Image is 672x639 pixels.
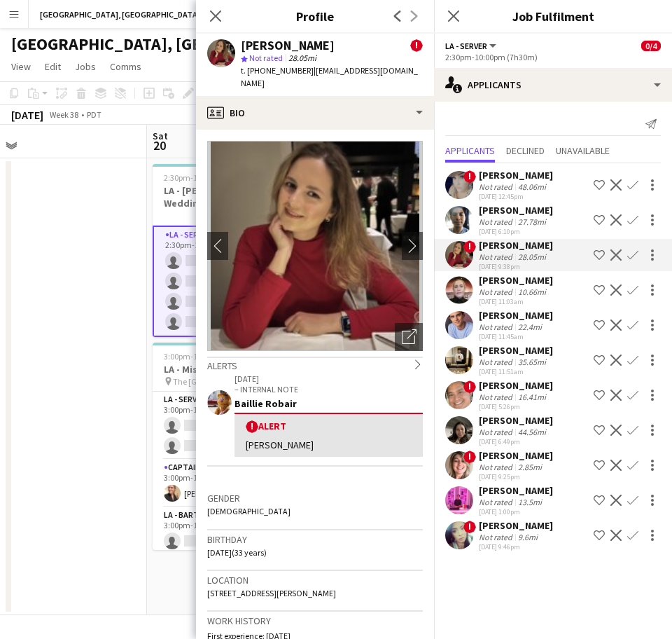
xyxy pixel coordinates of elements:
span: ! [463,451,476,463]
div: [PERSON_NAME] [479,239,553,252]
span: Edit [45,60,61,73]
span: [DEMOGRAPHIC_DATA] [207,506,290,516]
div: [DATE] 11:03am [479,297,553,306]
span: Not rated [249,53,283,63]
div: [PERSON_NAME] [479,519,553,532]
div: Not rated [479,287,515,297]
div: 9.6mi [515,532,540,542]
div: [DATE] [11,108,43,122]
div: 2:30pm-10:00pm (7h30m) [445,52,661,62]
div: [PERSON_NAME] [479,484,553,497]
a: View [6,57,36,76]
app-job-card: 2:30pm-10:00pm (7h30m)0/4LA - [PERSON_NAME] Wedding [DATE]1 RoleLA - Server11A0/42:30pm-10:00pm (... [153,164,309,337]
div: 35.65mi [515,357,549,367]
div: 48.06mi [515,181,549,192]
a: Edit [39,57,66,76]
div: Alert [246,420,412,433]
span: 28.05mi [286,53,319,63]
a: Jobs [69,57,101,76]
div: [PERSON_NAME] [479,344,553,357]
a: Comms [104,57,147,76]
span: [STREET_ADDRESS][PERSON_NAME] [207,588,336,598]
span: ! [246,420,258,433]
div: Not rated [479,322,515,332]
span: The [GEOGRAPHIC_DATA] [173,376,265,387]
span: 20 [150,137,168,153]
app-job-card: 3:00pm-1:00am (10h) (Sun)1/9LA - Missa Wedding [DATE] The [GEOGRAPHIC_DATA]4 RolesLA - Server0/23... [153,343,309,550]
h1: [GEOGRAPHIC_DATA], [GEOGRAPHIC_DATA] [11,34,332,55]
img: Crew avatar or photo [207,141,423,351]
app-card-role: LA - Bartender0/23:00pm-1:00am (10h) [153,507,309,575]
span: t. [PHONE_NUMBER] [241,65,314,76]
h3: Gender [207,492,423,504]
span: Comms [110,60,141,73]
div: [DATE] 11:51am [479,367,553,376]
span: Unavailable [556,146,610,156]
div: [PERSON_NAME] [479,204,553,217]
div: [PERSON_NAME] [479,449,553,462]
span: Declined [506,146,545,156]
span: Jobs [75,60,96,73]
span: Sat [153,130,168,142]
div: 10.66mi [515,287,549,297]
span: [DATE] (33 years) [207,547,267,558]
span: ! [463,170,476,183]
span: Week 38 [46,109,81,120]
div: [DATE] 12:45pm [479,192,553,201]
button: LA - Server [445,41,498,51]
span: Applicants [445,146,495,156]
h3: LA - [PERSON_NAME] Wedding [DATE] [153,184,309,209]
div: PDT [87,109,101,120]
span: ! [410,39,423,52]
div: [PERSON_NAME] [479,379,553,392]
div: Not rated [479,532,515,542]
div: Open photos pop-in [395,323,423,351]
div: [PERSON_NAME] [479,169,553,181]
div: Bio [196,96,434,130]
div: Applicants [434,68,672,102]
div: 2.85mi [515,462,545,472]
div: [DATE] 1:00pm [479,507,553,516]
div: [PERSON_NAME] [479,414,553,427]
div: 16.41mi [515,392,549,402]
div: [PERSON_NAME] [479,309,553,322]
div: Not rated [479,181,515,192]
div: Not rated [479,462,515,472]
app-card-role: LA - Server0/23:00pm-10:00pm (7h) [153,392,309,460]
div: 44.56mi [515,427,549,437]
h3: Birthday [207,533,423,546]
div: 22.4mi [515,322,545,332]
div: [DATE] 6:49pm [479,437,553,446]
p: [DATE] [234,373,423,384]
h3: Work history [207,614,423,627]
span: 0/4 [641,41,661,51]
div: Not rated [479,392,515,402]
div: 28.05mi [515,252,549,262]
h3: Location [207,574,423,586]
span: 3:00pm-1:00am (10h) (Sun) [164,351,262,362]
div: [PERSON_NAME] [246,439,412,451]
div: Not rated [479,217,515,227]
div: Alerts [207,357,423,372]
span: View [11,60,31,73]
h3: LA - Missa Wedding [DATE] [153,363,309,376]
div: Baillie Robair [234,397,423,410]
span: LA - Server [445,41,487,51]
div: [PERSON_NAME] [479,274,553,287]
p: – INTERNAL NOTE [234,384,423,394]
div: Not rated [479,357,515,367]
div: [DATE] 9:25pm [479,472,553,481]
span: | [EMAIL_ADDRESS][DOMAIN_NAME] [241,65,418,88]
app-card-role: Captain11A1/13:00pm-1:00am (10h)[PERSON_NAME] [153,460,309,507]
div: 27.78mi [515,217,549,227]
div: Not rated [479,497,515,507]
button: [GEOGRAPHIC_DATA], [GEOGRAPHIC_DATA] [29,1,212,28]
div: Not rated [479,252,515,262]
h3: Profile [196,7,434,25]
span: 2:30pm-10:00pm (7h30m) [164,172,256,183]
h3: Job Fulfilment [434,7,672,25]
span: ! [463,240,476,253]
div: [DATE] 5:26pm [479,402,553,411]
